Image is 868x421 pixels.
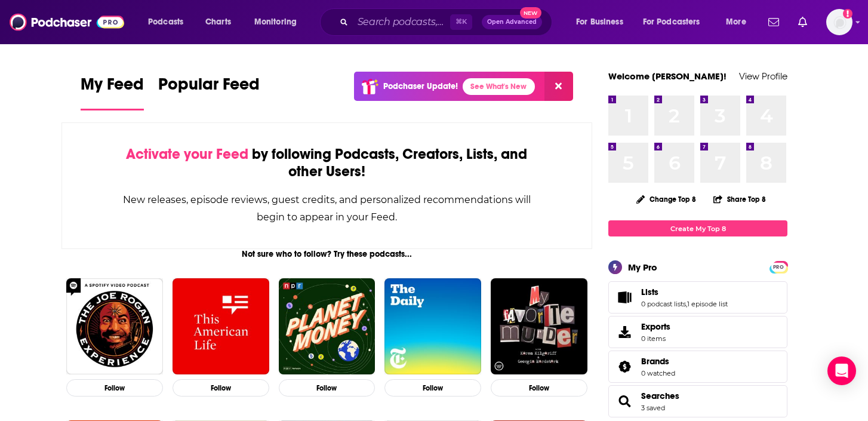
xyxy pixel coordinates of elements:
span: Popular Feed [158,74,260,102]
button: open menu [140,13,199,32]
a: Show notifications dropdown [793,12,812,32]
a: Exports [608,316,787,348]
span: Exports [641,321,670,332]
a: Charts [198,13,238,32]
svg: Add a profile image [843,9,852,19]
button: Change Top 8 [629,192,703,207]
p: Podchaser Update! [383,81,458,91]
button: open menu [568,13,638,32]
span: Brands [608,351,787,383]
a: Brands [641,356,675,367]
span: Charts [205,14,231,30]
a: Brands [612,358,636,375]
img: Podchaser - Follow, Share and Rate Podcasts [10,11,124,33]
button: Follow [491,379,587,397]
span: Activate your Feed [126,145,248,163]
button: Follow [384,379,481,397]
a: See What's New [463,78,535,95]
img: My Favorite Murder with Karen Kilgariff and Georgia Hardstark [491,278,587,375]
a: Welcome [PERSON_NAME]! [608,70,727,82]
img: The Joe Rogan Experience [66,278,163,375]
img: This American Life [173,278,269,375]
img: Planet Money [279,278,375,375]
span: Logged in as kkitamorn [826,9,852,35]
div: Search podcasts, credits, & more... [331,8,564,36]
span: New [520,7,541,19]
button: Follow [279,379,375,397]
span: Brands [641,356,669,367]
span: For Podcasters [643,14,700,30]
div: Not sure who to follow? Try these podcasts... [61,249,592,259]
span: Lists [608,281,787,314]
button: Follow [66,379,163,397]
span: For Business [576,14,623,30]
a: 3 saved [641,404,665,412]
a: Lists [612,289,636,306]
button: open menu [635,13,718,32]
a: View Profile [739,70,787,82]
button: Show profile menu [826,9,852,35]
button: open menu [246,13,312,32]
span: Monitoring [254,14,297,30]
span: ⌘ K [450,14,472,30]
span: PRO [771,263,786,272]
span: Lists [641,287,658,297]
a: My Feed [81,74,144,110]
a: Show notifications dropdown [764,12,784,32]
button: Follow [173,379,269,397]
a: 1 episode list [687,300,728,308]
span: Searches [608,385,787,417]
a: Popular Feed [158,74,260,110]
a: Create My Top 8 [608,220,787,236]
a: 0 podcast lists [641,300,686,308]
a: 0 watched [641,369,675,377]
span: My Feed [81,74,144,102]
span: Exports [612,324,636,340]
button: open menu [718,13,761,32]
div: New releases, episode reviews, guest credits, and personalized recommendations will begin to appe... [122,191,532,226]
span: More [726,14,746,30]
div: My Pro [628,262,657,273]
a: PRO [771,262,786,271]
span: , [686,300,687,308]
button: Open AdvancedNew [482,15,542,29]
img: The Daily [384,278,481,375]
span: Open Advanced [487,19,537,25]
input: Search podcasts, credits, & more... [353,13,450,32]
img: User Profile [826,9,852,35]
div: Open Intercom Messenger [827,357,856,385]
a: Searches [612,393,636,410]
a: Searches [641,391,679,401]
div: by following Podcasts, Creators, Lists, and other Users! [122,146,532,180]
a: Lists [641,287,728,297]
span: Podcasts [148,14,183,30]
button: Share Top 8 [713,188,767,211]
span: 0 items [641,334,670,343]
